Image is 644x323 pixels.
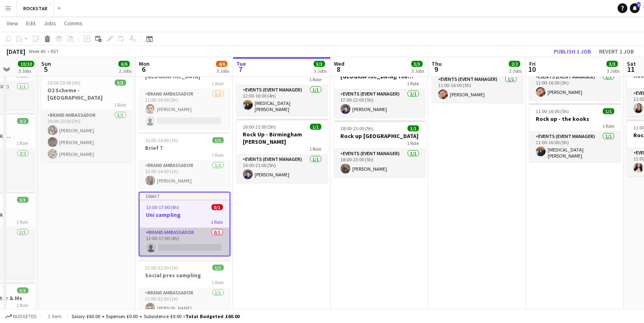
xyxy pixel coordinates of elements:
span: 2/2 [509,61,521,67]
span: Fri [530,60,536,67]
app-card-role: Events (Event Manager)1/117:00-22:00 (5h)[PERSON_NAME] [334,89,426,117]
div: 3 Jobs [314,68,327,74]
button: Revert 1 job [596,46,637,57]
app-job-card: 18:00-23:00 (5h)1/1Rock up [GEOGRAPHIC_DATA]1 RoleEvents (Event Manager)1/118:00-23:00 (5h)[PERSO... [334,120,426,177]
span: Tue [237,60,246,67]
span: 1 Role [17,140,29,146]
span: 13:00-17:00 (4h) [146,204,179,210]
a: View [3,18,21,29]
app-card-role: Events (Event Manager)1/111:00-16:00 (5h)[PERSON_NAME] [432,75,523,102]
span: Sun [41,60,51,67]
div: 3 Jobs [412,68,425,74]
span: 1 item [45,313,65,319]
span: 3/3 [314,61,325,67]
app-job-card: 11:00-16:00 (5h)1/1Rock up - the kooks1 RoleEvents (Event Manager)1/111:00-16:00 (5h)[MEDICAL_DAT... [530,103,621,162]
a: Comms [61,18,86,29]
span: 1/1 [212,265,224,271]
span: 1/1 [603,108,615,114]
h3: Uni sampling [140,211,230,218]
span: 4/6 [216,61,228,67]
span: Comms [64,20,83,27]
app-card-role: Brand Ambassador1/113:00-14:00 (1h)[PERSON_NAME] [139,161,230,189]
app-card-role: Brand Ambassador1/121:00-22:00 (1h)[PERSON_NAME] [139,288,230,316]
span: 5 [40,65,51,74]
span: Budgeted [13,314,37,319]
span: 8 [333,65,345,74]
span: View [7,20,18,27]
div: 2 Jobs [510,68,522,74]
span: Week 40 [27,48,47,54]
app-job-card: In progress12:00-16:00 (4h)1/1Rock up - Gaga Manchester1 RoleEvents (Event Manager)1/112:00-16:00... [237,50,328,116]
span: 21:00-22:00 (1h) [145,265,179,271]
app-job-card: 21:00-22:00 (1h)1/1Social pres sampling1 RoleBrand Ambassador1/121:00-22:00 (1h)[PERSON_NAME] [139,260,230,316]
span: 1 Role [17,219,29,225]
app-card-role: Events (Event Manager)1/118:00-23:00 (5h)[PERSON_NAME] [334,149,426,177]
app-card-role: Events (Event Manager)1/112:00-16:00 (4h)[MEDICAL_DATA][PERSON_NAME] [237,85,328,116]
a: 2 [630,3,640,13]
span: 1 Role [310,76,322,82]
div: [DATE] [7,47,25,56]
span: 1/1 [408,125,419,131]
a: Edit [23,18,39,29]
span: 1 Role [407,80,419,87]
app-job-card: Draft13:00-17:00 (4h)0/1Uni sampling1 RoleBrand Ambassador0/113:00-17:00 (4h) [139,192,230,256]
span: 1 Role [310,146,322,152]
span: 20:00-23:00 (3h) [48,80,81,86]
app-card-role: Events (Event Manager)1/116:00-21:00 (5h)[PERSON_NAME] [237,155,328,183]
button: Publish 1 job [551,46,595,57]
app-card-role: Events (Event Manager)1/111:00-16:00 (5h)[MEDICAL_DATA][PERSON_NAME] [530,132,621,162]
span: 16:00-21:00 (5h) [243,124,276,130]
a: Jobs [40,18,59,29]
span: 1 Role [407,140,419,146]
span: Total Budgeted £60.00 [186,313,239,319]
span: 6/6 [119,61,130,67]
span: 10/10 [18,61,34,67]
app-card-role: Brand Ambassador0/113:00-17:00 (4h) [140,228,230,256]
span: 1 Role [603,123,615,129]
div: 2 Jobs [119,68,132,74]
h3: Rock Up - Birmingham [PERSON_NAME] [237,131,328,145]
span: 3/3 [17,197,29,203]
app-job-card: 13:00-14:00 (1h)1/1Brief 71 RoleBrand Ambassador1/113:00-14:00 (1h)[PERSON_NAME] [139,132,230,189]
span: 2 [637,2,641,7]
h3: Social pres sampling [139,272,230,279]
h3: O2 Scheme - [GEOGRAPHIC_DATA] [41,87,133,101]
span: 1/1 [310,124,322,130]
span: 1 Role [212,80,224,87]
div: 5 Jobs [18,68,34,74]
span: 3/3 [607,61,618,67]
span: 13:00-14:00 (1h) [145,137,179,143]
span: Sat [627,60,636,67]
h3: Rock up - the kooks [530,115,621,123]
span: 0/1 [212,204,223,210]
div: Salary £60.00 + Expenses £0.00 + Subsistence £0.00 = [72,313,239,319]
app-job-card: 17:00-22:00 (5h)1/1Rock Up - [GEOGRAPHIC_DATA]/The Kooks1 RoleEvents (Event Manager)1/117:00-22:0... [334,53,426,117]
span: 3/3 [17,287,29,294]
span: Edit [26,20,36,27]
app-card-role: Brand Ambassador1/211:00-16:00 (5h)[PERSON_NAME] [139,89,230,129]
span: 3/3 [411,61,423,67]
span: 10 [528,65,536,74]
div: 5 Jobs [217,68,229,74]
h3: Rock up [GEOGRAPHIC_DATA] [334,132,426,140]
span: Mon [139,60,150,67]
span: 9 [431,65,442,74]
span: 11:00-16:00 (5h) [536,108,569,114]
button: Budgeted [4,312,38,321]
span: 1 Role [212,279,224,285]
span: 7 [235,65,246,74]
div: Draft [140,193,230,199]
app-card-role: Events (Event Manager)1/111:00-16:00 (5h)[PERSON_NAME] [530,72,621,100]
app-job-card: 20:00-23:00 (3h)3/3O2 Scheme - [GEOGRAPHIC_DATA]1 RoleBrand Ambassador3/320:00-23:00 (3h)[PERSON_... [41,75,133,162]
span: 6 [138,65,150,74]
app-job-card: 16:00-21:00 (5h)1/1Rock Up - Birmingham [PERSON_NAME]1 RoleEvents (Event Manager)1/116:00-21:00 (... [237,119,328,183]
div: 3 Jobs [607,68,620,74]
span: 1 Role [17,302,29,308]
app-card-role: Brand Ambassador3/320:00-23:00 (3h)[PERSON_NAME][PERSON_NAME][PERSON_NAME] [41,111,133,162]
